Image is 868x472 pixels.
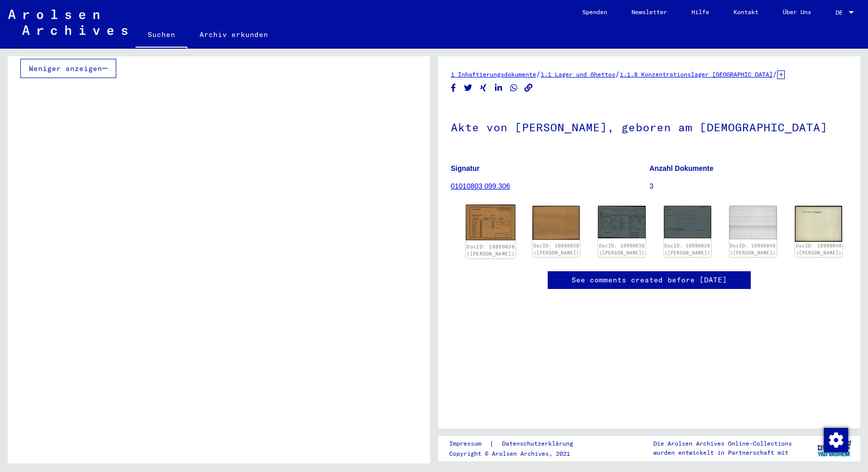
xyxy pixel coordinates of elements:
h1: Akte von [PERSON_NAME], geboren am [DEMOGRAPHIC_DATA] [451,104,848,149]
img: 001.jpg [466,205,516,240]
img: Zustimmung ändern [824,428,848,452]
a: 1.1.8 Konzentrationslager [GEOGRAPHIC_DATA] [620,70,773,78]
button: Share on Xing [478,82,489,94]
img: 002.jpg [664,206,711,238]
p: Die Arolsen Archives Online-Collections [653,439,792,448]
a: DocID: 10990039 ([PERSON_NAME]) [599,243,645,256]
a: 1.1 Lager und Ghettos [541,70,615,78]
span: Weniger anzeigen [29,64,102,73]
a: Impressum [449,439,489,449]
a: Archiv erkunden [187,22,280,47]
a: 1 Inhaftierungsdokumente [451,70,536,78]
img: 002.jpg [532,206,580,240]
a: DocID: 10990039 ([PERSON_NAME]) [664,243,710,256]
img: yv_logo.png [815,435,853,461]
a: DocID: 10990038 ([PERSON_NAME]) [533,243,579,256]
div: | [449,439,585,449]
a: See comments created before [DATE] [572,275,727,285]
a: Datenschutzerklärung [494,439,585,449]
button: Share on Facebook [448,82,459,94]
a: DocID: 10990040 ([PERSON_NAME]) [796,243,842,256]
img: 002.jpg [795,206,842,241]
span: / [536,69,541,79]
span: / [773,69,777,79]
p: Copyright © Arolsen Archives, 2021 [449,449,585,458]
a: 01010803 099.306 [451,182,510,190]
img: 001.jpg [598,206,645,238]
a: DocID: 10990040 ([PERSON_NAME]) [730,243,776,256]
span: / [615,69,620,79]
p: wurden entwickelt in Partnerschaft mit [653,448,792,457]
button: Share on Twitter [463,82,474,94]
button: Share on LinkedIn [493,82,504,94]
img: 001.jpg [729,206,777,239]
a: Suchen [136,22,187,49]
button: Share on WhatsApp [509,82,519,94]
div: Zustimmung ändern [823,427,848,452]
p: 3 [650,181,848,192]
img: Arolsen_neg.svg [8,10,127,35]
b: Signatur [451,164,480,172]
b: Anzahl Dokumente [650,164,714,172]
a: DocID: 10990038 ([PERSON_NAME]) [466,243,515,257]
button: Weniger anzeigen [20,59,116,78]
span: DE [836,9,847,16]
button: Copy link [523,82,534,94]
